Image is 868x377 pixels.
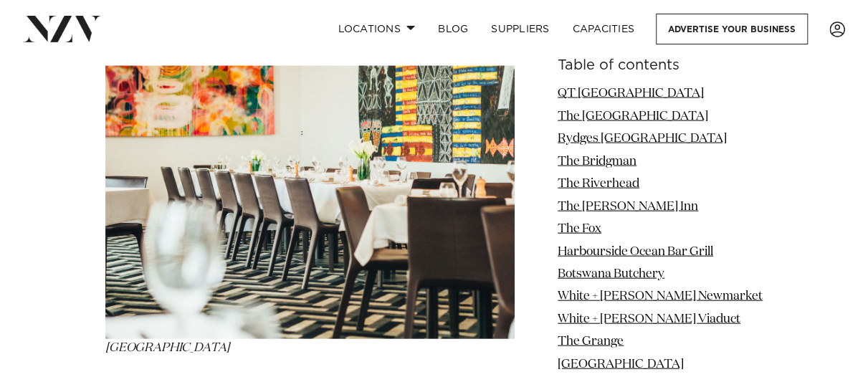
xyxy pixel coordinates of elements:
a: White + [PERSON_NAME] Viaduct [558,312,740,325]
a: Capacities [561,14,647,44]
a: The Fox [558,223,601,235]
a: Locations [326,14,426,44]
img: nzv-logo.png [23,16,101,42]
a: The [PERSON_NAME] Inn [558,200,698,212]
a: The Grange [558,335,624,348]
a: Rydges [GEOGRAPHIC_DATA] [558,133,727,145]
a: [GEOGRAPHIC_DATA] [558,358,684,370]
a: Advertise your business [656,14,808,44]
a: The Bridgman [558,155,636,167]
a: Harbourside Ocean Bar Grill [558,245,713,257]
a: The [GEOGRAPHIC_DATA] [558,110,708,122]
a: SUPPLIERS [480,14,561,44]
a: The Riverhead [558,178,639,190]
a: QT [GEOGRAPHIC_DATA] [558,87,704,100]
a: White + [PERSON_NAME] Newmarket [558,290,763,302]
span: [GEOGRAPHIC_DATA] [105,342,229,354]
a: Botswana Butchery [558,268,664,280]
h6: Table of contents [558,58,763,73]
a: BLOG [426,14,480,44]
